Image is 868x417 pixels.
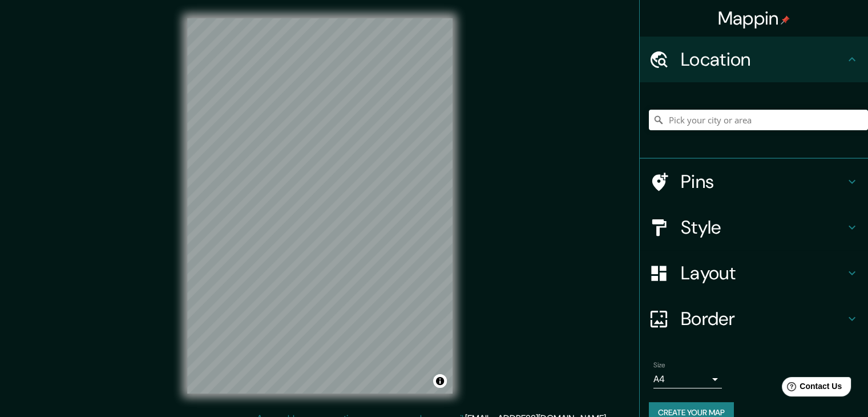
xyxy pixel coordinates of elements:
h4: Location [681,48,845,71]
div: Layout [640,250,868,296]
button: Toggle attribution [433,374,447,388]
h4: Border [681,307,845,330]
div: Style [640,205,868,250]
canvas: Map [187,18,453,394]
div: Location [640,37,868,82]
img: pin-icon.png [781,15,790,25]
h4: Style [681,216,845,239]
iframe: Help widget launcher [766,372,855,404]
div: Pins [640,159,868,205]
h4: Layout [681,262,845,284]
label: Size [653,360,665,370]
h4: Pins [681,170,845,193]
h4: Mappin [718,7,790,30]
div: Border [640,296,868,342]
div: A4 [653,370,722,388]
input: Pick your city or area [649,110,868,130]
